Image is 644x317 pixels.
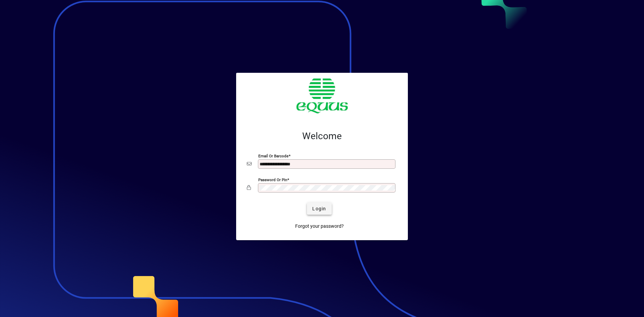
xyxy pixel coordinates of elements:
[307,203,331,215] button: Login
[312,205,326,212] span: Login
[295,223,344,230] span: Forgot your password?
[247,130,397,142] h2: Welcome
[258,177,287,182] mat-label: Password or Pin
[292,220,346,232] a: Forgot your password?
[258,154,288,158] mat-label: Email or Barcode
